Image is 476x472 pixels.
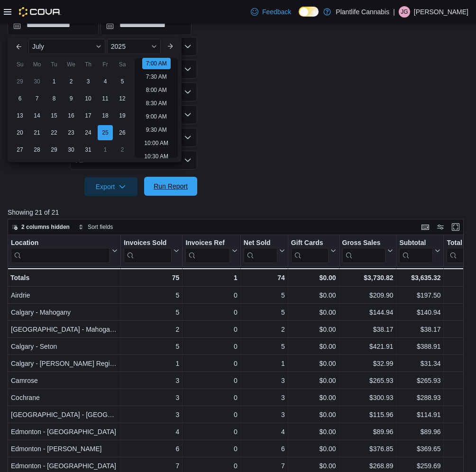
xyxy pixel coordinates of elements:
div: $144.94 [342,307,394,318]
div: 0 [185,426,237,437]
div: 1 [185,272,237,283]
div: 0 [185,358,237,369]
button: Export [84,177,137,196]
div: $114.91 [399,409,440,420]
div: 3 [244,375,285,386]
button: Gross Sales [342,238,394,263]
div: 4 [124,426,179,437]
div: Gross Sales [342,238,386,263]
div: day-26 [115,125,130,140]
div: Su [12,57,27,72]
button: Next month [163,39,178,54]
div: 2 [244,324,285,335]
div: 0 [185,460,237,472]
div: Totals [10,272,118,283]
div: day-21 [29,125,45,140]
div: 0 [185,443,237,454]
button: Keyboard shortcuts [420,221,431,233]
div: day-24 [81,125,96,140]
div: day-3 [81,74,96,89]
div: 5 [244,307,285,318]
div: [GEOGRAPHIC_DATA] - Mahogany Market [11,324,118,335]
div: 1 [124,358,179,369]
div: $0.00 [291,460,336,472]
button: Previous Month [11,39,27,54]
div: 0 [185,392,237,403]
div: $369.65 [399,443,440,454]
div: Calgary - [PERSON_NAME] Regional [11,358,118,369]
div: 5 [124,341,179,352]
div: day-1 [46,74,62,89]
button: Run Report [144,177,197,196]
div: Julia Gregoire [399,6,410,18]
span: 2025 [111,43,126,50]
div: 75 [124,272,179,283]
div: day-13 [12,108,27,123]
div: Location [11,238,110,263]
div: day-29 [12,74,27,89]
div: Tu [46,57,62,72]
div: $3,635.32 [399,272,440,283]
li: 9:00 AM [142,111,171,122]
div: $32.99 [342,358,394,369]
div: $0.00 [291,392,336,403]
div: 6 [244,443,285,454]
div: day-6 [12,91,27,106]
div: 7 [124,460,179,472]
button: Gift Cards [291,238,336,263]
div: day-20 [12,125,27,140]
div: day-7 [29,91,45,106]
img: Cova [19,7,61,17]
div: day-11 [98,91,113,106]
div: day-18 [98,108,113,123]
div: Calgary - Seton [11,341,118,352]
span: Sort fields [88,223,113,231]
div: $0.00 [291,358,336,369]
div: $89.96 [399,426,440,437]
div: $288.93 [399,392,440,403]
div: $421.91 [342,341,394,352]
div: Gift Cards [291,238,329,247]
div: Location [11,238,110,247]
div: day-1 [98,142,113,157]
button: 2 columns hidden [8,221,73,233]
div: day-8 [46,91,62,106]
div: day-12 [115,91,130,106]
div: day-10 [81,91,96,106]
p: Showing 21 of 21 [8,208,468,217]
div: 6 [124,443,179,454]
div: day-31 [81,142,96,157]
div: Invoices Ref [185,238,229,263]
div: $300.93 [342,392,394,403]
div: Gift Card Sales [291,238,329,263]
li: 8:00 AM [142,84,171,96]
div: $0.00 [291,409,336,420]
div: 3 [124,392,179,403]
div: 5 [124,290,179,301]
button: Invoices Sold [124,238,179,263]
div: day-16 [64,108,79,123]
div: Gross Sales [342,238,386,247]
div: day-15 [46,108,62,123]
div: Mo [29,57,45,72]
div: $38.17 [342,324,394,335]
div: $0.00 [291,443,336,454]
div: 0 [185,409,237,420]
div: 3 [244,409,285,420]
div: day-25 [98,125,113,140]
span: July [32,43,44,50]
div: July, 2025 [11,73,131,158]
div: $0.00 [291,426,336,437]
div: day-4 [98,74,113,89]
div: $0.00 [291,375,336,386]
div: day-14 [29,108,45,123]
div: 5 [124,307,179,318]
button: Open list of options [184,88,192,96]
div: day-27 [12,142,27,157]
span: Export [90,177,132,196]
div: $197.50 [399,290,440,301]
div: Button. Open the month selector. July is currently selected. [28,39,105,54]
li: 7:00 AM [142,58,171,69]
div: We [64,57,79,72]
div: Edmonton - [GEOGRAPHIC_DATA] [11,460,118,472]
